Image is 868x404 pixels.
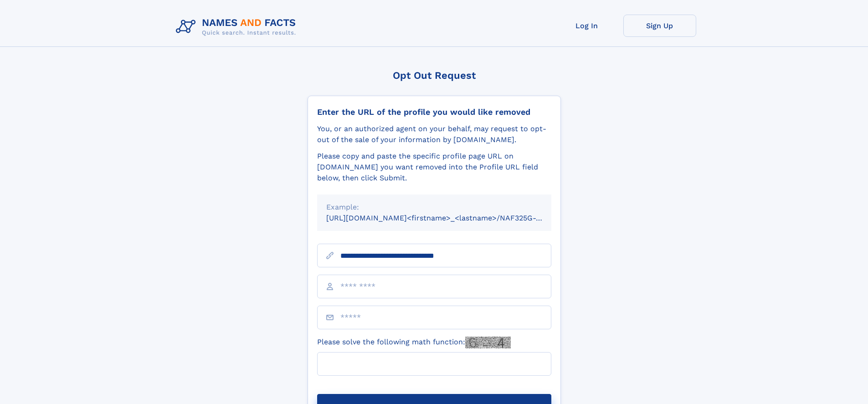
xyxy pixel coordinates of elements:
label: Please solve the following math function: [317,337,511,348]
img: Logo Names and Facts [172,15,303,39]
div: Example: [326,202,542,213]
div: Enter the URL of the profile you would like removed [317,107,551,117]
div: Please copy and paste the specific profile page URL on [DOMAIN_NAME] you want removed into the Pr... [317,151,551,184]
a: Log In [550,15,623,37]
a: Sign Up [623,15,696,37]
div: You, or an authorized agent on your behalf, may request to opt-out of the sale of your informatio... [317,123,551,145]
div: Opt Out Request [308,70,561,81]
small: [URL][DOMAIN_NAME]<firstname>_<lastname>/NAF325G-xxxxxxxx [326,214,569,222]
